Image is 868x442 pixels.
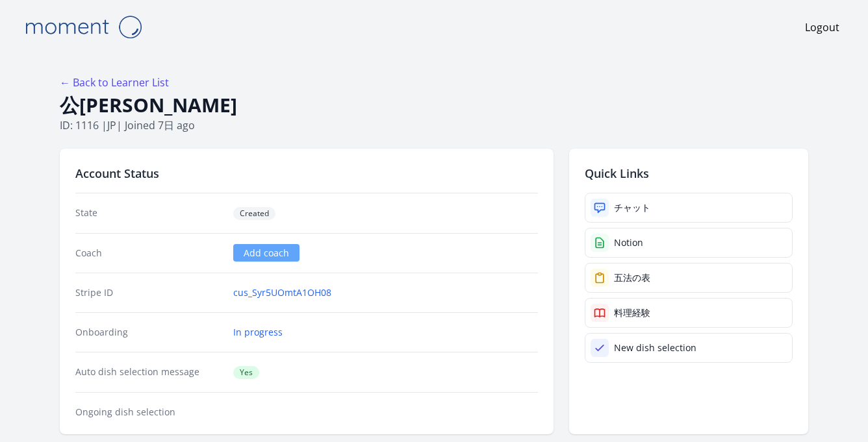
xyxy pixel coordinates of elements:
a: In progress [233,326,283,339]
p: ID: 1116 | | Joined 7日 ago [60,117,808,133]
a: Add coach [233,244,300,262]
div: チャット [614,201,650,214]
div: Notion [614,236,643,249]
dt: Coach [75,247,223,260]
a: Notion [585,228,793,258]
a: 料理経験 [585,298,793,328]
span: Yes [233,366,259,379]
div: 料理経験 [614,306,650,319]
a: チャット [585,193,793,223]
a: cus_Syr5UOmtA1OH08 [233,286,331,299]
dt: State [75,206,223,220]
span: jp [107,118,116,132]
div: New dish selection [614,341,696,354]
div: 五法の表 [614,271,650,284]
a: New dish selection [585,333,793,363]
dt: Stripe ID [75,286,223,299]
dt: Onboarding [75,326,223,339]
dt: Auto dish selection message [75,365,223,379]
h2: Quick Links [585,164,793,182]
h1: 公[PERSON_NAME] [60,93,808,117]
a: ← Back to Learner List [60,75,169,90]
dt: Ongoing dish selection [75,406,223,419]
a: Logout [805,19,839,35]
span: Created [233,207,275,220]
a: 五法の表 [585,263,793,293]
img: Moment [18,10,148,43]
h2: Account Status [75,164,538,182]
